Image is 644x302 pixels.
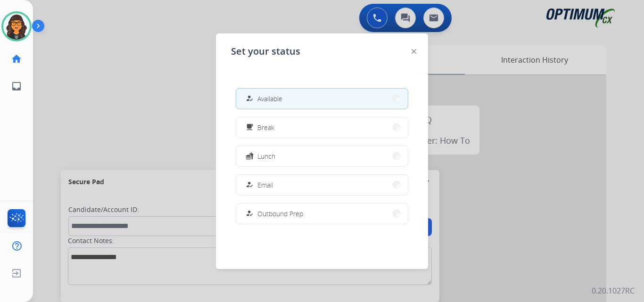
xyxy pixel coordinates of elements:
[412,49,416,54] img: close-button
[236,146,408,166] button: Lunch
[257,122,274,132] span: Break
[257,209,303,219] span: Outbound Prep
[11,53,22,65] mat-icon: home
[11,81,22,92] mat-icon: inbox
[236,175,408,195] button: Email
[246,210,254,218] mat-icon: how_to_reg
[236,89,408,109] button: Available
[236,117,408,138] button: Break
[246,152,254,160] mat-icon: fastfood
[231,45,300,58] span: Set your status
[592,285,635,296] p: 0.20.1027RC
[246,181,254,189] mat-icon: how_to_reg
[257,94,282,104] span: Available
[246,95,254,103] mat-icon: how_to_reg
[236,204,408,224] button: Outbound Prep
[3,13,30,40] img: avatar
[246,123,254,131] mat-icon: free_breakfast
[257,180,273,190] span: Email
[257,151,275,161] span: Lunch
